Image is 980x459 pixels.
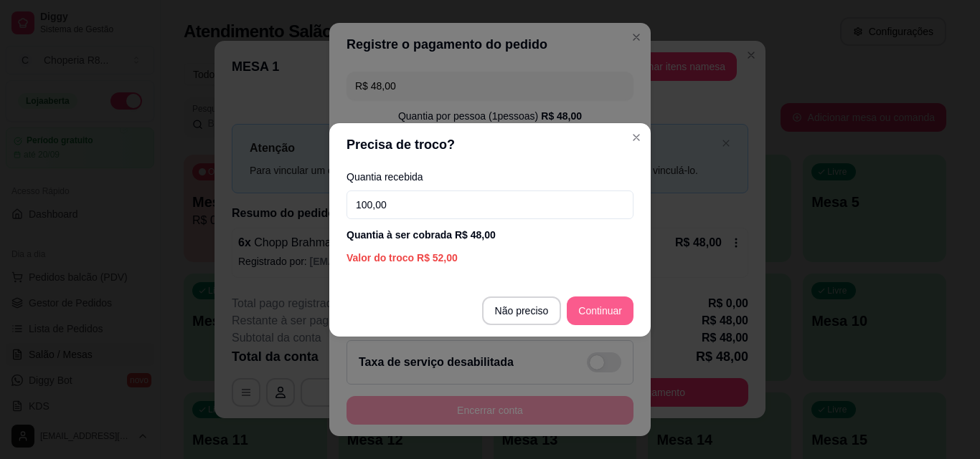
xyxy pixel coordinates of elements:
[347,251,633,265] div: Valor do troco R$ 52,00
[482,296,562,325] button: Não preciso
[347,172,633,182] label: Quantia recebida
[347,228,633,242] div: Quantia à ser cobrada R$ 48,00
[625,126,648,149] button: Close
[567,296,633,325] button: Continuar
[329,123,651,166] header: Precisa de troco?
